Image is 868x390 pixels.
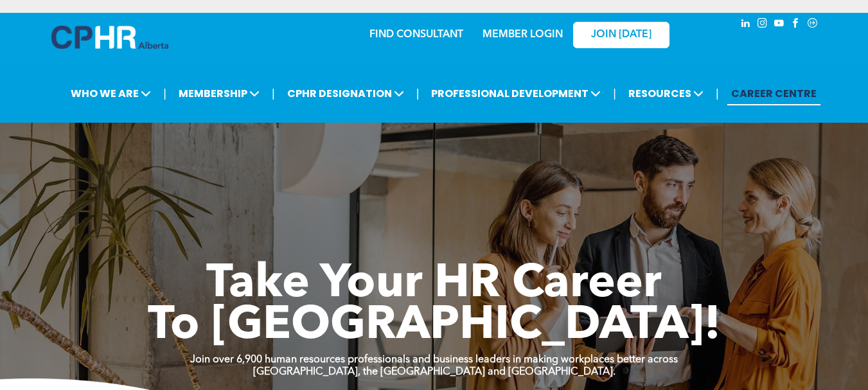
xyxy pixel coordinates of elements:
a: instagram [756,16,770,33]
strong: Join over 6,900 human resources professionals and business leaders in making workplaces better ac... [190,355,678,365]
img: A blue and white logo for cp alberta [51,26,168,49]
li: | [163,80,166,107]
li: | [416,80,420,107]
a: FIND CONSULTANT [369,30,463,40]
span: MEMBERSHIP [175,82,263,105]
span: JOIN [DATE] [591,29,651,41]
a: MEMBER LOGIN [483,30,563,40]
a: linkedin [739,16,753,33]
li: | [716,80,719,107]
span: CPHR DESIGNATION [283,82,408,105]
span: WHO WE ARE [67,82,155,105]
a: youtube [772,16,786,33]
strong: [GEOGRAPHIC_DATA], the [GEOGRAPHIC_DATA] and [GEOGRAPHIC_DATA]. [253,367,616,377]
a: CAREER CENTRE [727,82,820,105]
li: | [272,80,275,107]
a: Social network [806,16,820,33]
li: | [613,80,616,107]
a: facebook [789,16,803,33]
span: To [GEOGRAPHIC_DATA]! [148,303,721,350]
span: Take Your HR Career [206,261,662,308]
a: JOIN [DATE] [573,22,669,48]
span: RESOURCES [624,82,707,105]
span: PROFESSIONAL DEVELOPMENT [427,82,605,105]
